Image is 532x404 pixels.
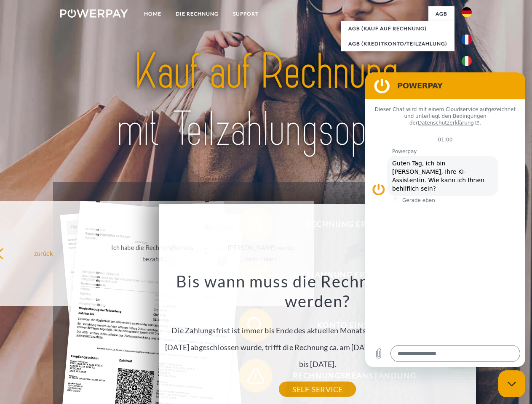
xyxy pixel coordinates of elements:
img: it [462,56,472,66]
div: Die Zahlungsfrist ist immer bis Ende des aktuellen Monats. Wenn die Bestellung z.B. am [DATE] abg... [164,271,471,389]
a: AGB (Kreditkonto/Teilzahlung) [341,36,454,51]
a: Home [137,6,168,21]
img: title-powerpay_de.svg [80,40,452,161]
a: DIE RECHNUNG [168,6,226,21]
a: SELF-SERVICE [279,382,356,397]
a: agb [428,6,454,21]
h3: Bis wann muss die Rechnung bezahlt werden? [164,271,471,311]
iframe: Messaging-Fenster [365,72,525,367]
img: fr [462,35,472,45]
img: de [462,7,472,17]
a: AGB (Kauf auf Rechnung) [341,21,454,36]
iframe: Schaltfläche zum Öffnen des Messaging-Fensters; Konversation läuft [498,370,525,397]
a: SUPPORT [226,6,266,21]
img: logo-powerpay-white.svg [60,9,128,18]
div: Ich habe die Rechnung bereits bezahlt [105,242,200,265]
